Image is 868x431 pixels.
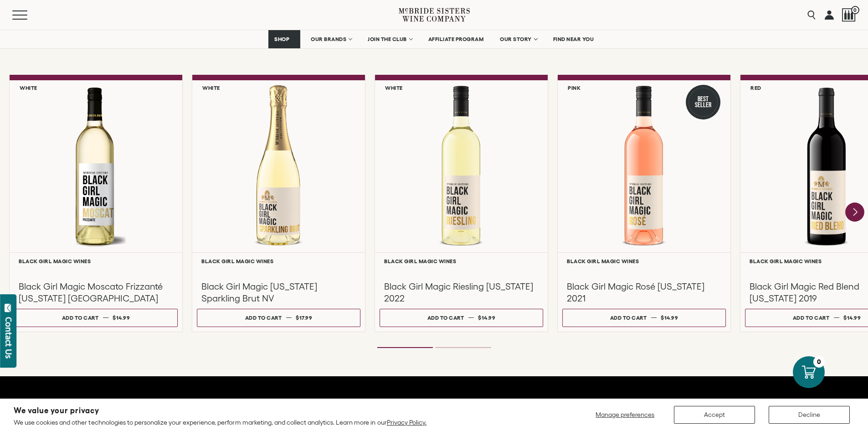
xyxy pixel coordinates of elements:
h6: Black Girl Magic Wines [384,258,539,264]
span: OUR STORY [500,36,532,42]
h6: Black Girl Magic Wines [567,258,721,264]
button: Manage preferences [590,406,660,424]
h6: Red [750,85,761,91]
h6: White [385,85,403,91]
h3: Black Girl Magic Moscato Frizzanté [US_STATE] [GEOGRAPHIC_DATA] [19,280,173,304]
div: Add to cart [610,311,647,324]
button: Decline [769,406,850,424]
span: SHOP [274,36,290,42]
a: OUR BRANDS [305,30,357,48]
button: Next [845,203,864,222]
div: Add to cart [427,311,464,324]
li: Page dot 2 [436,347,491,348]
div: 0 [813,356,825,368]
a: Privacy Policy. [387,419,426,426]
h3: Black Girl Magic [US_STATE] Sparkling Brut NV [201,280,356,304]
span: $17.99 [296,315,312,321]
button: Add to cart $14.99 [562,309,726,327]
a: JOIN THE CLUB [362,30,418,48]
span: JOIN THE CLUB [368,36,407,42]
span: $14.99 [113,315,130,321]
span: $14.99 [843,315,861,321]
button: Add to cart $14.99 [380,309,543,327]
a: FIND NEAR YOU [547,30,600,48]
button: Add to cart $14.99 [14,309,178,327]
h6: Black Girl Magic Wines [19,258,173,264]
span: 0 [851,6,859,14]
span: $14.99 [661,315,678,321]
li: Page dot 1 [377,347,433,348]
h6: Black Girl Magic Wines [201,258,356,264]
a: OUR STORY [494,30,543,48]
span: FIND NEAR YOU [553,36,594,42]
h6: Pink [568,85,580,91]
h2: We value your privacy [14,407,426,415]
span: $14.99 [478,315,495,321]
h6: White [202,85,220,91]
div: Add to cart [245,311,282,324]
a: White Black Girl Magic Riesling California Black Girl Magic Wines Black Girl Magic Riesling [US_S... [375,75,548,332]
a: White Black Girl Magic California Sparkling Brut Black Girl Magic Wines Black Girl Magic [US_STAT... [192,75,365,332]
a: AFFILIATE PROGRAM [422,30,490,48]
button: Add to cart $17.99 [197,309,360,327]
h3: Black Girl Magic Riesling [US_STATE] 2022 [384,280,539,304]
div: Add to cart [62,311,99,324]
span: OUR BRANDS [311,36,346,42]
div: Contact Us [4,317,13,358]
span: Manage preferences [596,411,654,418]
a: Pink Best Seller Black Girl Magic Rosé California Black Girl Magic Wines Black Girl Magic Rosé [U... [557,75,731,332]
p: We use cookies and other technologies to personalize your experience, perform marketing, and coll... [14,418,426,426]
h3: Black Girl Magic Rosé [US_STATE] 2021 [567,280,721,304]
div: Add to cart [793,311,830,324]
button: Accept [674,406,755,424]
button: Mobile Menu Trigger [12,10,45,20]
a: SHOP [268,30,300,48]
h6: White [20,85,37,91]
span: AFFILIATE PROGRAM [428,36,484,42]
a: White Black Girl Magic Moscato Frizzanté California NV Black Girl Magic Wines Black Girl Magic Mo... [9,75,183,332]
